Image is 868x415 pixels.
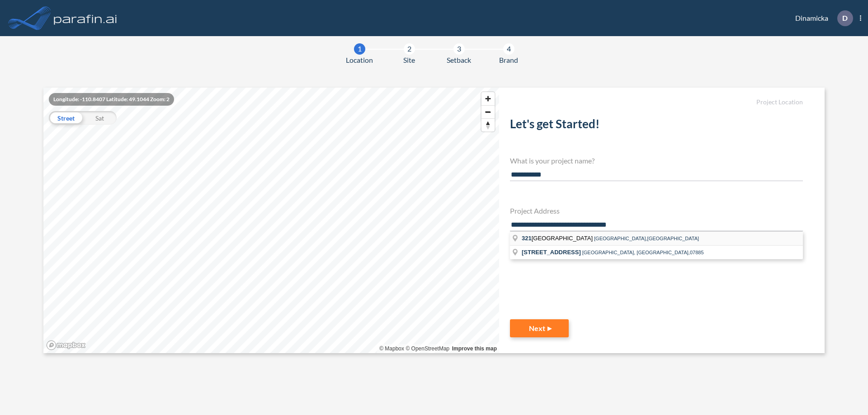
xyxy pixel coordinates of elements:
span: [GEOGRAPHIC_DATA] [522,235,594,242]
button: Zoom in [481,92,495,105]
span: Brand [499,55,518,65]
h4: Project Address [510,206,803,215]
div: 1 [354,43,365,55]
span: Site [403,55,415,65]
div: 2 [404,43,415,55]
button: Zoom out [481,105,495,118]
a: Improve this map [452,345,497,352]
div: Dinamicka [782,10,861,26]
a: Mapbox [379,345,404,352]
h2: Let's get Started! [510,117,803,135]
span: [GEOGRAPHIC_DATA], [GEOGRAPHIC_DATA],07885 [582,250,704,255]
span: [STREET_ADDRESS] [522,249,581,256]
div: Longitude: -110.8407 Latitude: 49.1044 Zoom: 2 [49,93,174,106]
h5: Project Location [510,98,803,106]
span: Location [346,55,373,65]
div: 4 [503,43,514,55]
span: 321 [522,235,532,242]
span: Setback [447,55,471,65]
img: logo [52,9,119,27]
p: D [842,14,848,22]
canvas: Map [43,88,499,353]
button: Reset bearing to north [481,118,495,131]
div: Street [49,111,83,125]
a: Mapbox homepage [46,340,86,350]
span: Zoom out [481,106,495,118]
h4: What is your project name? [510,156,803,165]
a: OpenStreetMap [406,345,449,352]
div: Sat [83,111,117,125]
span: [GEOGRAPHIC_DATA],[GEOGRAPHIC_DATA] [594,236,699,241]
button: Next [510,319,569,337]
div: 3 [453,43,465,55]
